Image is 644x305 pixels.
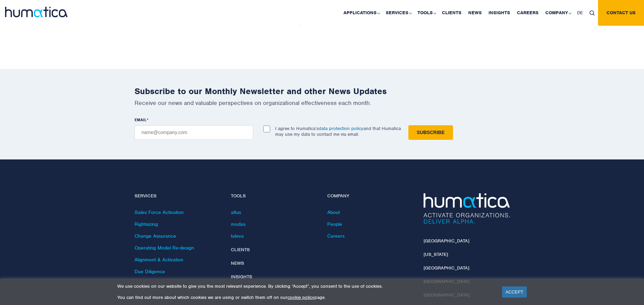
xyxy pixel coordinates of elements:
a: Insights [231,274,252,280]
a: [US_STATE] [424,252,448,257]
a: Sales Force Activation [135,209,184,215]
p: We use cookies on our website to give you the most relevant experience. By clicking “Accept”, you... [117,283,494,289]
p: I agree to Humatica’s and that Humatica may use my data to contact me via email. [275,126,401,137]
h2: Subscribe to our Monthly Newsletter and other News Updates [135,86,510,96]
a: [GEOGRAPHIC_DATA] [424,238,469,244]
input: name@company.com [135,125,253,140]
p: You can find out more about which cookies we are using or switch them off on our page. [117,295,494,300]
span: DE [577,10,583,16]
h4: Company [327,193,413,199]
a: Alignment & Activation [135,257,183,263]
input: Subscribe [408,125,453,140]
a: taleva [231,233,244,239]
input: I agree to Humatica’sdata protection policyand that Humatica may use my data to contact me via em... [263,126,270,132]
a: News [231,260,244,266]
a: altus [231,209,241,215]
a: Careers [327,233,344,239]
a: [GEOGRAPHIC_DATA] [424,265,469,271]
a: ACCEPT [502,286,527,298]
img: Humatica [424,193,510,224]
img: search_icon [590,10,595,16]
img: logo [5,7,68,17]
a: modas [231,221,245,227]
a: Change Assurance [135,233,176,239]
a: cookie policy [287,295,314,300]
h4: Services [135,193,221,199]
a: Due Diligence [135,268,165,275]
a: Operating Model Re-design [135,245,194,251]
h4: Tools [231,193,317,199]
a: People [327,221,342,227]
a: data protection policy [319,126,363,131]
p: Receive our news and valuable perspectives on organizational effectiveness each month. [135,99,510,107]
a: About [327,209,340,215]
span: EMAIL [135,117,147,123]
a: Rightsizing [135,221,158,227]
a: Clients [231,247,250,253]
